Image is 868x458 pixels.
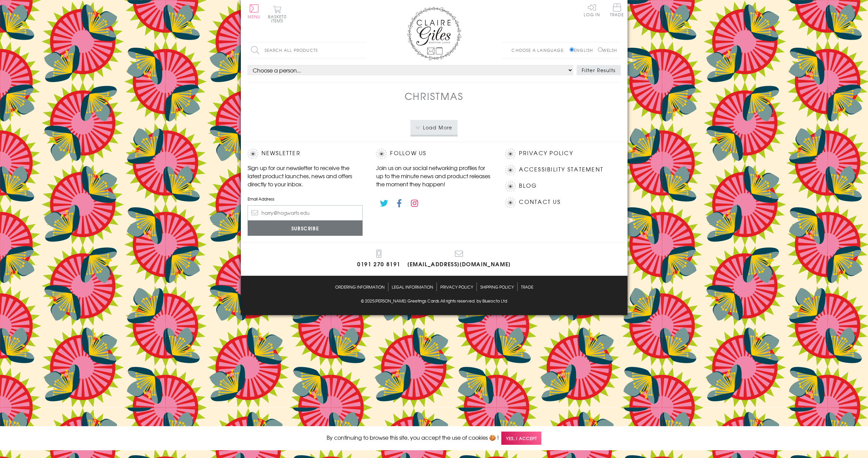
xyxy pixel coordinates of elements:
label: English [570,47,596,53]
input: Subscribe [248,221,363,236]
a: Trade [610,3,624,18]
a: Legal Information [392,283,433,291]
input: Search [360,43,366,58]
img: Claire Giles Greetings Cards [407,7,461,60]
label: Email Address [248,196,363,202]
input: English [570,47,574,52]
a: Log In [584,3,600,17]
a: [PERSON_NAME] Greetings Cards [374,298,439,305]
a: [EMAIL_ADDRESS][DOMAIN_NAME] [407,250,511,269]
p: Choose a language: [512,47,568,53]
h2: Follow Us [376,149,491,159]
a: Privacy Policy [519,149,573,158]
input: harry@hogwarts.edu [248,205,363,221]
span: 0 items [271,14,287,24]
p: Sign up for our newsletter to receive the latest product launches, news and offers directly to yo... [248,164,363,188]
h1: Christmas [405,89,464,103]
h2: Newsletter [248,149,363,159]
button: Load More [410,120,458,135]
span: Yes, I accept [501,432,541,445]
button: Basket0 items [268,5,287,23]
a: Blog [519,181,537,190]
a: Ordering Information [335,283,385,291]
p: Join us on our social networking profiles for up to the minute news and product releases the mome... [376,164,491,188]
a: Trade [521,283,533,291]
span: Trade [610,3,624,17]
input: Welsh [598,47,602,52]
p: © 2025 . [248,298,621,304]
span: Menu [248,14,261,20]
a: by Blueocto Ltd [477,298,507,305]
a: Shipping Policy [480,283,514,291]
button: Filter Results [577,65,621,75]
input: Search all products [248,43,366,58]
a: Contact Us [519,197,560,207]
button: Menu [248,4,261,19]
a: Privacy Policy [440,283,473,291]
label: Welsh [598,47,617,53]
span: All rights reserved. [440,298,476,304]
a: Accessibility Statement [519,165,603,174]
a: 0191 270 8191 [357,250,401,269]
